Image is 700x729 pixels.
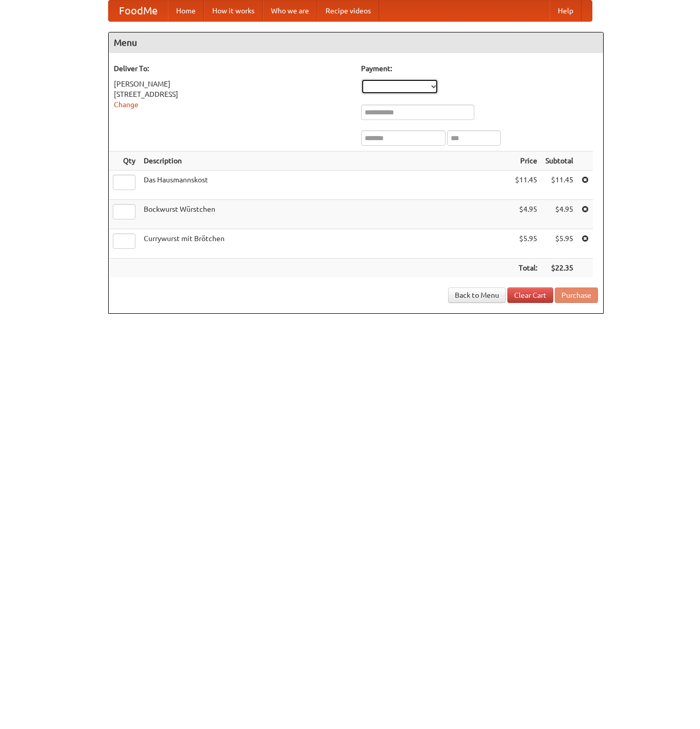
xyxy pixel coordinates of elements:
[168,1,204,21] a: Home
[109,32,603,53] h4: Menu
[541,171,577,200] td: $11.45
[511,171,541,200] td: $11.45
[541,229,577,259] td: $5.95
[507,287,553,303] a: Clear Cart
[140,151,511,171] th: Description
[317,1,379,21] a: Recipe videos
[541,200,577,229] td: $4.95
[114,79,351,89] div: [PERSON_NAME]
[109,151,140,171] th: Qty
[555,287,598,303] button: Purchase
[114,100,139,109] a: Change
[511,259,541,278] th: Total:
[550,1,582,21] a: Help
[541,259,577,278] th: $22.35
[114,63,351,74] h5: Deliver To:
[204,1,263,21] a: How it works
[511,200,541,229] td: $4.95
[361,63,598,74] h5: Payment:
[140,200,511,229] td: Bockwurst Würstchen
[114,89,351,99] div: [STREET_ADDRESS]
[263,1,317,21] a: Who we are
[140,171,511,200] td: Das Hausmannskost
[448,287,506,303] a: Back to Menu
[109,1,168,21] a: FoodMe
[511,229,541,259] td: $5.95
[541,151,577,171] th: Subtotal
[140,229,511,259] td: Currywurst mit Brötchen
[511,151,541,171] th: Price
